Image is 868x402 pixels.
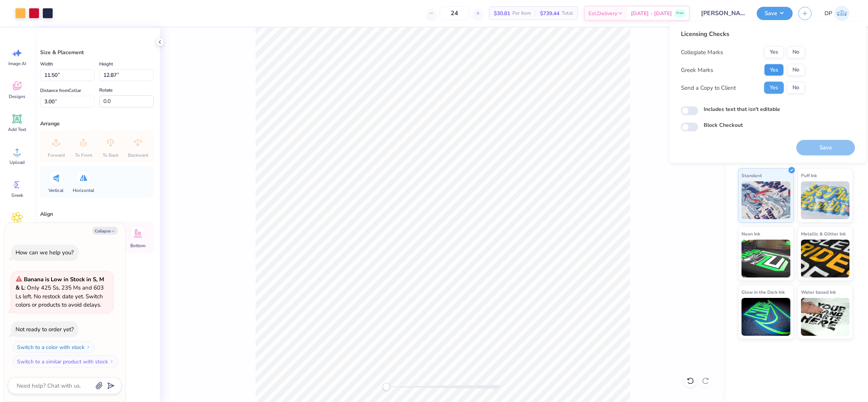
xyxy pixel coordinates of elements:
[16,276,104,309] span: : Only 425 Ss, 235 Ms and 603 Ls left. No restock date yet. Switch colors or products to avoid de...
[109,359,114,364] img: Switch to a similar product with stock
[40,86,81,95] label: Distance from Collar
[130,243,145,249] span: Bottom
[787,64,805,76] button: No
[704,121,743,129] label: Block Checkout
[681,83,736,92] div: Send a Copy to Client
[99,59,113,69] label: Height
[16,249,74,256] div: How can we help you?
[440,6,469,20] input: – –
[40,120,154,128] div: Arrange
[764,64,784,76] button: Yes
[681,30,805,39] div: Licensing Checks
[821,6,853,21] a: DP
[801,171,817,179] span: Puff Ink
[8,126,26,132] span: Add Text
[801,240,850,277] img: Metallic & Glitter Ink
[92,227,118,235] button: Collapse
[562,9,573,17] span: Total
[742,288,785,296] span: Glow in the Dark Ink
[8,61,26,67] span: Image AI
[676,11,684,16] span: Free
[764,82,784,94] button: Yes
[801,230,846,238] span: Metallic & Glitter Ink
[681,65,713,74] div: Greek Marks
[9,93,25,100] span: Designs
[757,7,793,20] button: Save
[540,9,559,17] span: $739.44
[742,171,762,179] span: Standard
[16,326,74,333] div: Not ready to order yet?
[787,46,805,58] button: No
[824,9,832,18] span: DP
[742,230,760,238] span: Neon Ink
[13,341,95,353] button: Switch to a color with stock
[704,105,780,113] label: Includes text that isn't editable
[742,181,790,219] img: Standard
[40,59,53,69] label: Width
[834,6,849,21] img: Darlene Padilla
[681,48,723,56] div: Collegiate Marks
[764,46,784,58] button: Yes
[742,298,790,336] img: Glow in the Dark Ink
[742,240,790,277] img: Neon Ink
[48,187,64,193] span: Vertical
[40,210,154,218] div: Align
[801,298,850,336] img: Water based Ink
[695,6,751,21] input: Untitled Design
[16,276,104,292] strong: Banana is Low in Stock in S, M & L
[9,159,25,165] span: Upload
[787,82,805,94] button: No
[382,383,390,391] div: Accessibility label
[512,9,531,17] span: Per Item
[631,9,672,17] span: [DATE] - [DATE]
[99,86,112,95] label: Rotate
[589,9,617,17] span: Est. Delivery
[494,9,510,17] span: $30.81
[86,345,91,349] img: Switch to a color with stock
[13,355,118,368] button: Switch to a similar product with stock
[73,187,94,193] span: Horizontal
[801,288,836,296] span: Water based Ink
[40,48,154,56] div: Size & Placement
[11,192,23,198] span: Greek
[801,181,850,219] img: Puff Ink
